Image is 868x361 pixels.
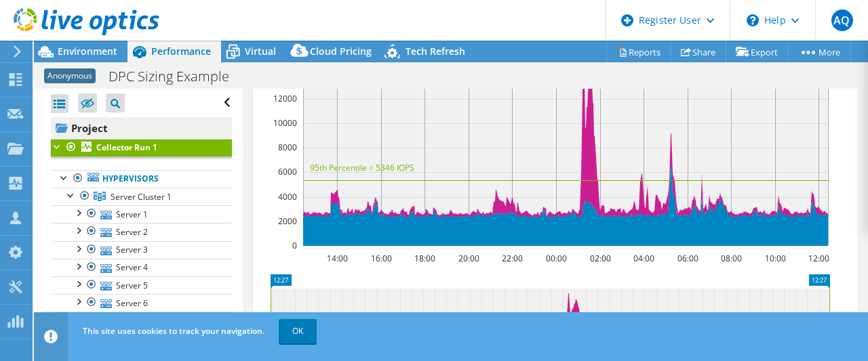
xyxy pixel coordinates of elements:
[292,240,297,251] text: 0
[83,325,264,337] span: This site uses cookies to track your navigation.
[278,191,297,203] text: 4000
[273,117,297,129] text: 10000
[458,253,479,264] text: 20:00
[501,253,522,264] text: 22:00
[326,253,347,264] text: 14:00
[633,253,654,264] text: 04:00
[51,139,232,156] a: Collector Run 1
[151,45,211,58] span: Performance
[406,45,465,58] span: Tech Refresh
[278,166,297,177] text: 6000
[273,93,297,104] text: 12000
[44,68,96,83] span: Anonymous
[51,117,232,139] a: Project
[414,253,435,264] text: 18:00
[51,294,232,312] a: Server 6
[671,41,726,62] a: Share
[808,253,829,264] text: 12:00
[51,259,232,276] a: Server 4
[278,142,297,153] text: 8000
[96,142,157,153] b: Collector Run 1
[51,188,232,205] a: Server Cluster 1
[606,41,671,62] a: Reports
[677,253,698,264] text: 06:00
[51,276,232,294] a: Server 5
[747,14,759,26] svg: \n
[58,45,117,58] span: Environment
[51,170,232,188] a: Hypervisors
[278,215,297,227] text: 2000
[831,9,853,31] span: AQ
[245,45,276,58] span: Virtual
[788,41,851,62] a: More
[279,319,317,343] a: OK
[102,69,250,84] h1: DPC Sizing Example
[726,41,789,62] a: Export
[370,253,391,264] text: 16:00
[310,162,414,173] text: 95th Percentile = 5346 IOPS
[764,253,785,264] text: 10:00
[51,223,232,240] a: Server 2
[51,241,232,259] a: Server 3
[589,253,610,264] text: 02:00
[51,205,232,223] a: Server 1
[545,253,566,264] text: 00:00
[310,45,372,58] span: Cloud Pricing
[111,191,172,203] span: Server Cluster 1
[720,253,741,264] text: 08:00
